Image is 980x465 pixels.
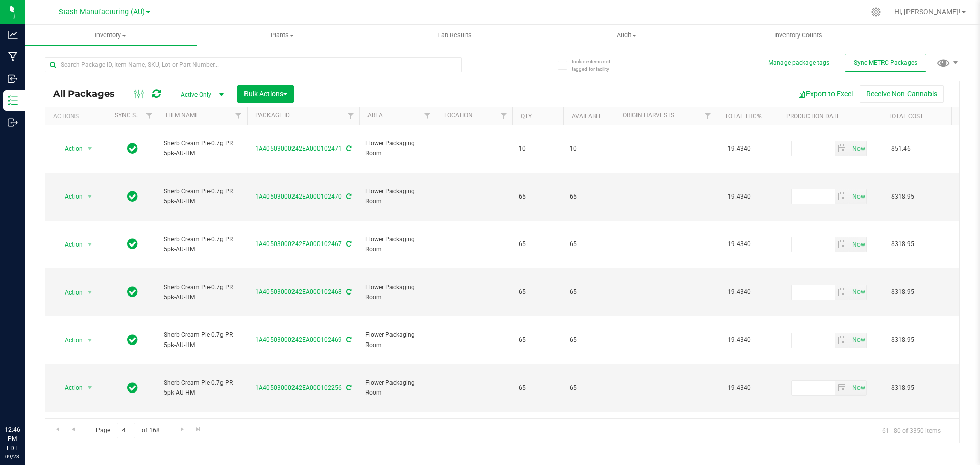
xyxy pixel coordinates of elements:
[786,113,840,120] a: Production Date
[345,336,351,344] span: Sync from Compliance System
[849,141,866,156] span: select
[30,382,42,394] iframe: Resource center unread badge
[117,423,135,438] input: 4
[56,237,83,252] span: Action
[255,336,342,344] a: 1A40503000242EA000102469
[84,285,96,300] span: select
[345,288,351,296] span: Sync from Compliance System
[723,237,756,252] span: 19.4340
[255,240,342,248] a: 1A40503000242EA000102467
[519,287,557,297] span: 65
[255,288,342,296] a: 1A40503000242EA000102468
[570,192,608,202] span: 65
[723,381,756,396] span: 19.4340
[850,285,867,300] span: Set Current date
[66,423,81,436] a: Go to the previous page
[541,31,712,40] span: Audit
[53,88,125,100] span: All Packages
[365,330,430,350] span: Flower Packaging Room
[570,383,608,393] span: 65
[230,107,247,125] a: Filter
[835,333,850,348] span: select
[197,25,369,46] a: Plants
[127,189,138,204] span: In Sync
[8,95,18,106] inline-svg: Inventory
[45,57,462,72] input: Search Package ID, Item Name, SKU, Lot or Part Number...
[345,384,351,391] span: Sync from Compliance System
[127,285,138,299] span: In Sync
[367,112,383,119] a: Area
[541,25,713,46] a: Audit
[8,117,18,128] inline-svg: Outbound
[255,193,342,200] a: 1A40503000242EA000102470
[237,85,294,103] button: Bulk Actions
[127,333,138,347] span: In Sync
[850,237,867,252] span: Set Current date
[519,383,557,393] span: 65
[56,285,83,300] span: Action
[835,285,850,300] span: select
[849,237,866,252] span: select
[164,378,241,398] span: Sherb Cream Pie-0.7g PR 5pk-AU-HM
[365,235,430,254] span: Flower Packaging Room
[24,25,197,46] a: Inventory
[345,240,351,248] span: Sync from Compliance System
[874,423,949,438] span: 61 - 80 of 3350 items
[56,333,83,348] span: Action
[164,139,241,158] span: Sherb Cream Pie-0.7g PR 5pk-AU-HM
[255,384,342,391] a: 1A40503000242EA000102256
[87,423,168,438] span: Page of 168
[84,237,96,252] span: select
[623,112,674,119] a: Origin Harvests
[164,283,241,302] span: Sherb Cream Pie-0.7g PR 5pk-AU-HM
[850,189,867,204] span: Set Current date
[24,31,197,40] span: Inventory
[835,237,850,252] span: select
[572,58,623,73] span: Include items not tagged for facility
[713,25,885,46] a: Inventory Counts
[127,237,138,251] span: In Sync
[723,189,756,204] span: 19.4340
[444,112,473,119] a: Location
[8,30,18,40] inline-svg: Analytics
[570,335,608,345] span: 65
[164,330,241,350] span: Sherb Cream Pie-0.7g PR 5pk-AU-HM
[84,189,96,204] span: select
[141,107,158,125] a: Filter
[496,107,512,125] a: Filter
[723,141,756,156] span: 19.4340
[570,287,608,297] span: 65
[10,383,41,414] iframe: Resource center
[894,8,961,16] span: Hi, [PERSON_NAME]!
[255,145,342,152] a: 1A40503000242EA000102471
[424,31,485,40] span: Lab Results
[8,52,18,62] inline-svg: Manufacturing
[8,74,18,84] inline-svg: Inbound
[84,333,96,348] span: select
[886,285,919,300] span: $318.95
[164,187,241,206] span: Sherb Cream Pie-0.7g PR 5pk-AU-HM
[519,239,557,249] span: 65
[725,113,762,120] a: Total THC%
[791,85,860,103] button: Export to Excel
[56,141,83,156] span: Action
[519,144,557,154] span: 10
[365,283,430,302] span: Flower Packaging Room
[56,381,83,395] span: Action
[849,381,866,395] span: select
[850,141,867,156] span: Set Current date
[521,113,532,120] a: Qty
[166,112,199,119] a: Item Name
[519,335,557,345] span: 65
[860,85,944,103] button: Receive Non-Cannabis
[850,381,867,396] span: Set Current date
[888,113,923,120] a: Total Cost
[886,333,919,348] span: $318.95
[59,8,145,16] span: Stash Manufacturing (AU)
[345,145,351,152] span: Sync from Compliance System
[365,139,430,158] span: Flower Packaging Room
[723,333,756,348] span: 19.4340
[369,25,541,46] a: Lab Results
[519,192,557,202] span: 65
[886,381,919,396] span: $318.95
